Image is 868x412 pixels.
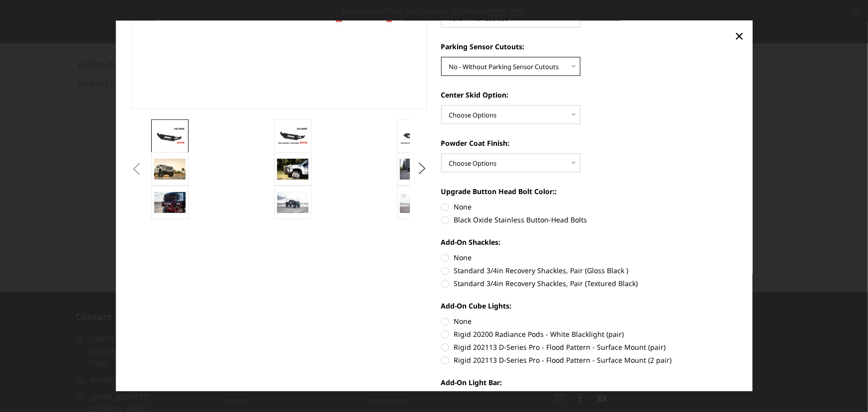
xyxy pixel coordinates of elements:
[414,161,429,176] button: Next
[441,378,737,388] label: Add-On Light Bar:
[735,25,744,46] span: ×
[441,187,737,197] label: Upgrade Button Head Bolt Color::
[277,158,308,179] img: 2020 Chevrolet HD - Compatible with block heater connection
[154,127,186,144] img: A2L Series - Base Front Bumper (Non Winch)
[441,202,737,212] label: None
[441,355,737,366] label: Rigid 202113 D-Series Pro - Flood Pattern - Surface Mount (2 pair)
[400,158,431,179] img: 2020 RAM HD - Available in single light bar configuration only
[400,192,431,213] img: A2L Series - Base Front Bumper (Non Winch)
[441,42,737,52] label: Parking Sensor Cutouts:
[441,215,737,225] label: Black Oxide Stainless Button-Head Bolts
[441,342,737,353] label: Rigid 202113 D-Series Pro - Flood Pattern - Surface Mount (pair)
[441,138,737,149] label: Powder Coat Finish:
[441,253,737,263] label: None
[154,158,186,180] img: 2019 GMC 1500
[731,28,747,44] a: Close
[277,127,308,144] img: A2L Series - Base Front Bumper (Non Winch)
[441,329,737,340] label: Rigid 20200 Radiance Pods - White Blacklight (pair)
[441,316,737,327] label: None
[441,90,737,101] label: Center Skid Option:
[154,192,186,212] img: A2L Series - Base Front Bumper (Non Winch)
[441,279,737,289] label: Standard 3/4in Recovery Shackles, Pair (Textured Black)
[400,127,431,144] img: A2L Series - Base Front Bumper (Non Winch)
[441,266,737,276] label: Standard 3/4in Recovery Shackles, Pair (Gloss Black )
[441,237,737,248] label: Add-On Shackles:
[441,301,737,311] label: Add-On Cube Lights:
[277,192,308,212] img: A2L Series - Base Front Bumper (Non Winch)
[129,161,144,176] button: Previous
